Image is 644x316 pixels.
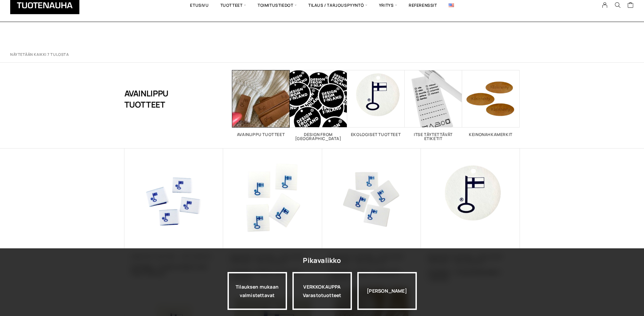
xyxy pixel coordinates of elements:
a: Tilauksen mukaan valmistettavat [228,272,287,310]
h2: Design From [GEOGRAPHIC_DATA] [290,133,347,141]
a: Visit product category Itse täytettävät etiketit [405,70,462,141]
a: Visit product category Avainlippu tuotteet [232,70,290,137]
div: VERKKOKAUPPA Varastotuotteet [292,272,352,310]
a: VERKKOKAUPPAVarastotuotteet [292,272,352,310]
a: Visit product category Ekologiset tuotteet [347,70,405,137]
h2: Ekologiset tuotteet [347,133,405,137]
a: Cart [627,2,634,10]
p: Näytetään kaikki 7 tulosta [10,52,69,57]
a: My Account [598,2,612,8]
div: [PERSON_NAME] [357,272,417,310]
h2: Avainlippu tuotteet [232,133,290,137]
img: English [449,3,454,7]
a: Visit product category Keinonahkamerkit [462,70,520,137]
div: Pikavalikko [303,254,341,267]
h1: Avainlippu tuotteet [124,70,198,128]
a: Visit product category Design From Finland [290,70,347,141]
h2: Itse täytettävät etiketit [405,133,462,141]
h2: Keinonahkamerkit [462,133,520,137]
button: Search [611,2,624,8]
